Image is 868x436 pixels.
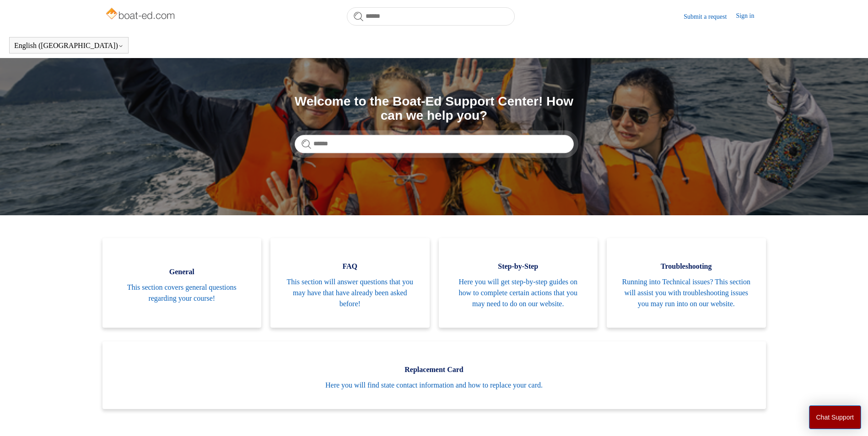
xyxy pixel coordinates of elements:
[284,261,416,272] span: FAQ
[620,261,752,272] span: Troubleshooting
[116,266,248,277] span: General
[607,238,766,328] a: Troubleshooting Running into Technical issues? This section will assist you with troubleshooting ...
[453,261,584,272] span: Step-by-Step
[295,135,574,153] input: Search
[102,341,766,409] a: Replacement Card Here you will find state contact information and how to replace your card.
[14,42,124,50] button: English ([GEOGRAPHIC_DATA])
[439,238,598,328] a: Step-by-Step Here you will get step-by-step guides on how to complete certain actions that you ma...
[116,380,752,391] span: Here you will find state contact information and how to replace your card.
[809,405,862,429] button: Chat Support
[105,5,178,24] img: Boat-Ed Help Center home page
[270,238,430,328] a: FAQ This section will answer questions that you may have that have already been asked before!
[453,276,584,309] span: Here you will get step-by-step guides on how to complete certain actions that you may need to do ...
[284,276,416,309] span: This section will answer questions that you may have that have already been asked before!
[102,238,262,328] a: General This section covers general questions regarding your course!
[684,12,736,21] a: Submit a request
[116,282,248,304] span: This section covers general questions regarding your course!
[736,11,763,22] a: Sign in
[116,364,752,375] span: Replacement Card
[295,95,574,123] h1: Welcome to the Boat-Ed Support Center! How can we help you?
[347,7,515,26] input: Search
[620,276,752,309] span: Running into Technical issues? This section will assist you with troubleshooting issues you may r...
